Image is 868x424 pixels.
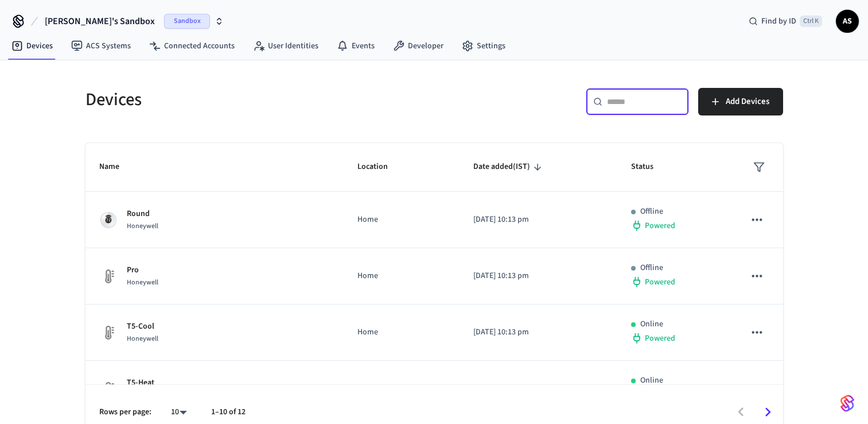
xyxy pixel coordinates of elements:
span: Ctrl K [800,16,822,27]
button: AS [836,10,859,33]
p: Online [640,375,663,387]
p: [DATE] 10:13 pm [473,326,604,338]
p: Home [357,214,446,226]
p: Home [357,383,446,395]
span: Powered [645,333,675,344]
p: Round [127,208,158,220]
span: Status [631,158,668,176]
h5: Devices [85,88,427,111]
span: Powered [645,276,675,288]
p: 1–10 of 12 [211,406,246,418]
p: Home [357,270,446,282]
a: Devices [2,36,62,56]
a: Connected Accounts [140,36,244,56]
span: Name [99,158,134,176]
p: T5-Heat [127,377,158,389]
img: honeywell_round [99,211,118,229]
img: thermostat_fallback [99,323,118,342]
button: Add Devices [698,88,783,115]
p: T5-Cool [127,321,158,333]
img: thermostat_fallback [99,380,118,398]
span: AS [837,11,858,32]
span: Honeywell [127,277,158,287]
img: thermostat_fallback [99,267,118,286]
span: Powered [645,220,675,232]
p: Pro [127,264,158,276]
p: [DATE] 10:13 pm [473,214,604,226]
span: Add Devices [726,94,769,109]
p: Home [357,326,446,338]
span: Date added(IST) [473,158,545,176]
a: Settings [453,36,515,56]
p: [DATE] 10:13 pm [473,383,604,395]
a: ACS Systems [62,36,140,56]
span: Location [357,158,403,176]
span: [PERSON_NAME]'s Sandbox [45,14,155,28]
a: Developer [384,36,453,56]
span: Honeywell [127,334,158,344]
a: User Identities [244,36,328,56]
a: Events [328,36,384,56]
p: Offline [640,262,663,274]
div: Find by IDCtrl K [739,11,831,32]
p: [DATE] 10:13 pm [473,270,604,282]
span: Sandbox [164,14,210,29]
div: 10 [165,404,193,421]
span: Find by ID [761,16,796,27]
p: Offline [640,206,663,218]
p: Rows per page: [99,406,151,418]
p: Online [640,318,663,330]
span: Honeywell [127,221,158,231]
img: SeamLogoGradient.69752ec5.svg [840,394,854,413]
